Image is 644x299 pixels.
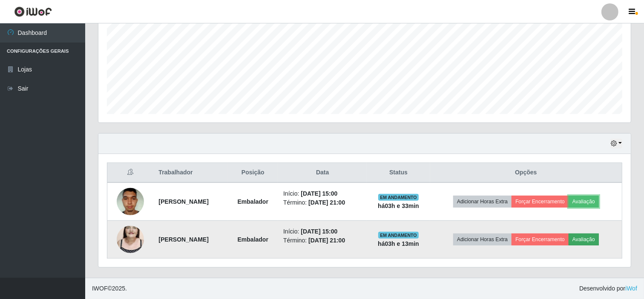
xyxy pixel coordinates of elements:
[158,198,208,205] strong: [PERSON_NAME]
[512,196,569,208] button: Forçar Encerramento
[158,236,208,243] strong: [PERSON_NAME]
[453,196,512,208] button: Adicionar Horas Extra
[153,163,227,183] th: Trabalhador
[117,183,144,219] img: 1689458402728.jpeg
[14,6,52,17] img: CoreUI Logo
[378,202,419,209] strong: há 03 h e 33 min
[378,194,419,201] span: EM ANDAMENTO
[283,198,362,207] li: Término:
[569,234,599,245] button: Avaliação
[378,232,419,239] span: EM ANDAMENTO
[625,285,637,292] a: iWof
[308,199,345,206] time: [DATE] 21:00
[367,163,430,183] th: Status
[228,163,279,183] th: Posição
[283,236,362,245] li: Término:
[308,237,345,244] time: [DATE] 21:00
[117,215,144,264] img: 1745854264697.jpeg
[92,284,127,293] span: © 2025 .
[453,234,512,245] button: Adicionar Horas Extra
[238,198,268,205] strong: Embalador
[430,163,622,183] th: Opções
[378,240,419,247] strong: há 03 h e 13 min
[301,228,337,235] time: [DATE] 15:00
[512,234,569,245] button: Forçar Encerramento
[238,236,268,243] strong: Embalador
[569,196,599,208] button: Avaliação
[579,284,637,293] span: Desenvolvido por
[283,227,362,236] li: Início:
[92,285,108,292] span: IWOF
[278,163,367,183] th: Data
[283,189,362,198] li: Início:
[301,190,337,197] time: [DATE] 15:00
